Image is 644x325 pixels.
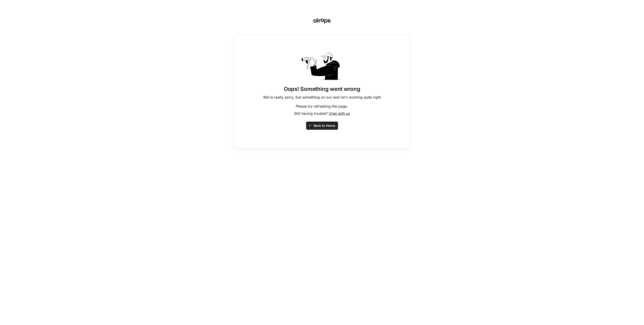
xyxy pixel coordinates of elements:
p: Please try refreshing the page. [296,104,348,109]
p: We're really sorry, but something on our end isn't working quite right [263,94,381,100]
button: Back to Home [306,122,338,130]
h1: Oops! Something went wrong [284,85,360,93]
span: Chat with us [329,111,350,116]
span: Back to Home [314,123,335,128]
p: Still having trouble? [294,111,350,116]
